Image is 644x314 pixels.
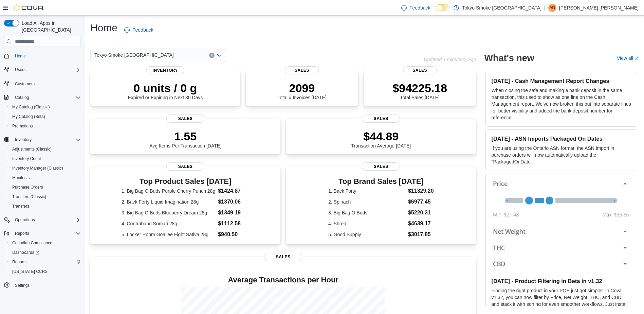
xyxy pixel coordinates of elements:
[362,115,400,123] span: Sales
[12,204,29,209] span: Transfers
[408,230,434,239] dd: $3017.85
[90,21,117,35] h1: Home
[10,155,44,163] a: Inventory Count
[12,52,81,60] span: Home
[351,129,411,143] p: $44.89
[12,104,50,110] span: My Catalog (Classic)
[491,145,631,165] p: If you are using the Ontario ASN format, the ASN Import in purchase orders will now automatically...
[14,4,44,11] img: Cova
[10,267,81,276] span: Washington CCRS
[7,144,84,154] button: Adjustments (Classic)
[549,4,555,12] span: AD
[12,136,34,144] button: Inventory
[12,165,63,171] span: Inventory Manager (Classic)
[218,187,249,195] dd: $1424.87
[408,209,434,217] dd: $5220.31
[217,53,222,58] button: Open list of options
[218,220,249,228] dd: $1112.58
[122,188,215,194] dt: 1. Big Bag O Buds Purple Cherry Punch 28g
[328,220,405,227] dt: 4. Shred
[166,162,204,171] span: Sales
[10,112,48,121] a: My Catalog (Beta)
[491,77,631,84] h3: [DATE] - Cash Management Report Changes
[10,174,81,182] span: Manifests
[285,66,319,74] span: Sales
[277,81,326,95] p: 2099
[10,155,81,163] span: Inventory Count
[12,136,81,144] span: Inventory
[12,79,81,88] span: Customers
[10,258,29,266] a: Reports
[10,248,81,257] span: Dashboards
[408,220,434,228] dd: $4639.17
[392,81,447,100] div: Total Sales [DATE]
[218,230,249,239] dd: $940.50
[15,53,26,59] span: Home
[436,4,450,11] input: Dark Mode
[128,81,203,100] div: Expired or Expiring in Next 30 Days
[328,177,434,186] h3: Top Brand Sales [DATE]
[12,194,46,199] span: Transfers (Classic)
[617,55,639,61] a: View allExternal link
[12,250,39,255] span: Dashboards
[1,65,84,74] button: Users
[96,276,471,284] h4: Average Transactions per Hour
[10,122,81,130] span: Promotions
[10,164,66,172] a: Inventory Manager (Classic)
[10,183,46,191] a: Purchase Orders
[15,231,29,236] span: Reports
[362,162,400,171] span: Sales
[7,102,84,112] button: My Catalog (Classic)
[12,216,81,224] span: Operations
[12,259,26,265] span: Reports
[10,164,81,172] span: Inventory Manager (Classic)
[12,52,29,60] a: Home
[328,198,405,205] dt: 2. Spinach
[10,248,42,257] a: Dashboards
[7,112,84,121] button: My Catalog (Beta)
[1,135,84,144] button: Inventory
[10,122,36,130] a: Promotions
[122,231,215,238] dt: 5. Locker Room Goaliee Fight Sativa 28g
[15,67,25,72] span: Users
[12,156,41,161] span: Inventory Count
[544,4,546,12] p: |
[12,114,45,119] span: My Catalog (Beta)
[7,238,84,248] button: Canadian Compliance
[12,175,30,180] span: Manifests
[10,193,49,201] a: Transfers (Classic)
[10,174,32,182] a: Manifests
[10,103,53,111] a: My Catalog (Classic)
[10,239,55,247] a: Canadian Compliance
[10,193,81,201] span: Transfers (Classic)
[10,145,54,153] a: Adjustments (Classic)
[491,278,631,284] h3: [DATE] - Product Filtering in Beta in v1.32
[409,4,430,11] span: Feedback
[7,163,84,173] button: Inventory Manager (Classic)
[1,78,84,88] button: Customers
[1,215,84,225] button: Operations
[408,198,434,206] dd: $6977.45
[10,202,32,210] a: Transfers
[408,187,434,195] dd: $11329.20
[328,231,405,238] dt: 5. Good Supply
[424,57,476,62] p: Updated 1 minute(s) ago
[12,185,43,190] span: Purchase Orders
[7,173,84,182] button: Manifests
[634,56,639,60] svg: External link
[15,137,32,142] span: Inventory
[7,248,84,257] a: Dashboards
[10,145,81,153] span: Adjustments (Classic)
[149,129,221,143] p: 1.55
[328,209,405,216] dt: 3. Big Bag O Buds
[7,202,84,211] button: Transfers
[7,154,84,163] button: Inventory Count
[122,220,215,227] dt: 4. Contraband Somari 28g
[277,81,326,100] div: Total # Invoices [DATE]
[12,93,32,102] button: Catalog
[10,183,81,191] span: Purchase Orders
[12,146,52,152] span: Adjustments (Classic)
[392,81,447,95] p: $94225.18
[209,53,215,58] button: Clear input
[166,115,204,123] span: Sales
